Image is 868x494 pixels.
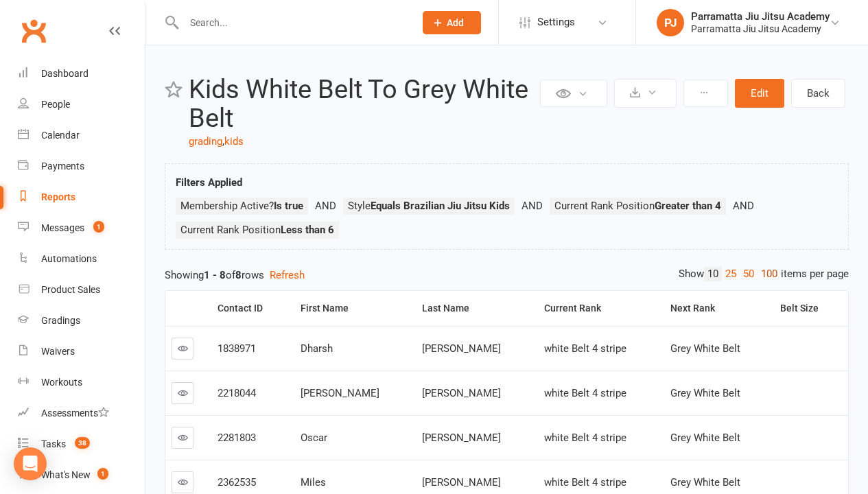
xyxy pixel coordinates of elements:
[301,342,333,355] span: Dharsh
[189,135,222,148] a: grading
[670,303,763,314] div: Next Rank
[18,89,145,120] a: People
[422,303,526,314] div: Last Name
[18,460,145,491] a: What's New1
[18,429,145,460] a: Tasks 38
[18,274,145,305] a: Product Sales
[544,387,626,399] span: white Belt 4 stripe
[537,7,575,38] span: Settings
[18,120,145,151] a: Calendar
[75,437,90,449] span: 38
[218,342,256,355] span: 1838971
[18,244,145,274] a: Automations
[218,387,256,399] span: 2218044
[371,200,510,212] strong: Equals Brazilian Jiu Jitsu Kids
[18,151,145,182] a: Payments
[544,432,626,444] span: white Belt 4 stripe
[544,303,653,314] div: Current Rank
[41,130,80,141] div: Calendar
[41,68,89,79] div: Dashboard
[281,224,334,236] strong: Less than 6
[180,224,334,236] span: Current Rank Position
[740,267,758,281] a: 50
[301,387,379,399] span: [PERSON_NAME]
[422,342,501,355] span: [PERSON_NAME]
[348,200,510,212] span: Style
[704,267,722,281] a: 10
[791,79,845,108] a: Back
[554,200,721,212] span: Current Rank Position
[18,367,145,398] a: Workouts
[93,221,104,233] span: 1
[180,200,303,212] span: Membership Active?
[180,13,405,32] input: Search...
[423,11,481,34] button: Add
[18,182,145,213] a: Reports
[41,161,84,172] div: Payments
[41,222,84,233] div: Messages
[16,14,51,48] a: Clubworx
[204,269,226,281] strong: 1 - 8
[165,267,849,283] div: Showing of rows
[544,476,626,489] span: white Belt 4 stripe
[224,135,244,148] a: kids
[235,269,242,281] strong: 8
[176,176,242,189] strong: Filters Applied
[735,79,784,108] button: Edit
[14,447,47,480] div: Open Intercom Messenger
[679,267,849,281] div: Show items per page
[691,10,830,23] div: Parramatta Jiu Jitsu Academy
[670,476,740,489] span: Grey White Belt
[670,342,740,355] span: Grey White Belt
[41,284,100,295] div: Product Sales
[274,200,303,212] strong: Is true
[301,476,326,489] span: Miles
[422,476,501,489] span: [PERSON_NAME]
[18,305,145,336] a: Gradings
[189,75,537,133] h2: Kids White Belt To Grey White Belt
[422,387,501,399] span: [PERSON_NAME]
[18,336,145,367] a: Waivers
[41,408,109,419] div: Assessments
[97,468,108,480] span: 1
[657,9,684,36] div: PJ
[722,267,740,281] a: 25
[691,23,830,35] div: Parramatta Jiu Jitsu Academy
[222,135,224,148] span: ,
[301,303,405,314] div: First Name
[18,213,145,244] a: Messages 1
[18,398,145,429] a: Assessments
[41,191,75,202] div: Reports
[758,267,781,281] a: 100
[301,432,327,444] span: Oscar
[218,432,256,444] span: 2281803
[218,476,256,489] span: 2362535
[41,315,80,326] div: Gradings
[218,303,283,314] div: Contact ID
[447,17,464,28] span: Add
[41,377,82,388] div: Workouts
[422,432,501,444] span: [PERSON_NAME]
[41,253,97,264] div: Automations
[670,387,740,399] span: Grey White Belt
[670,432,740,444] span: Grey White Belt
[41,346,75,357] div: Waivers
[18,58,145,89] a: Dashboard
[544,342,626,355] span: white Belt 4 stripe
[270,267,305,283] button: Refresh
[41,438,66,449] div: Tasks
[41,469,91,480] div: What's New
[41,99,70,110] div: People
[655,200,721,212] strong: Greater than 4
[780,303,837,314] div: Belt Size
